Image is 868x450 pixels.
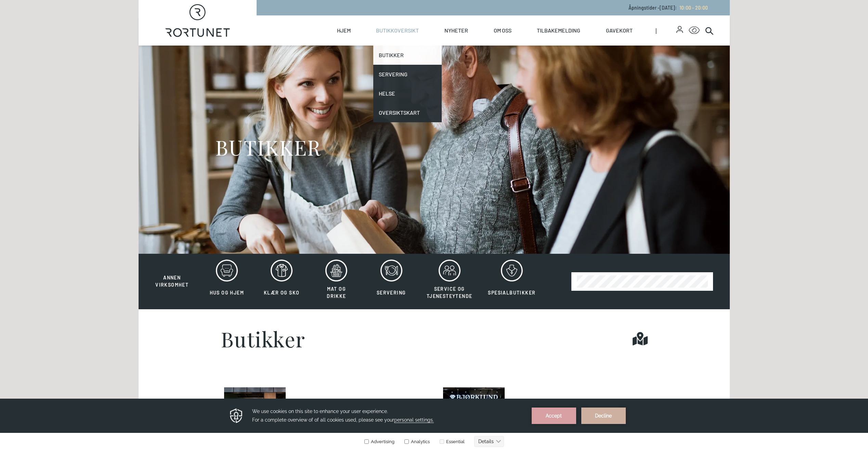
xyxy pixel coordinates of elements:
[581,9,626,25] button: Decline
[200,259,254,304] button: Hus og hjem
[606,15,633,46] a: Gavekort
[373,46,442,65] a: Butikker
[474,37,504,48] button: Details
[155,275,189,288] span: Annen virksomhet
[677,5,708,11] a: 10:00 - 20:00
[656,15,677,46] span: |
[229,9,244,25] img: Privacy reminder
[438,40,465,46] label: Essential
[689,25,700,36] button: Open Accessibility Menu
[377,290,406,296] span: Servering
[310,259,363,304] button: Mat og drikke
[537,15,580,46] a: Tilbakemelding
[403,40,430,46] label: Analytics
[252,9,523,26] h3: We use cookies on this site to enhance your user experience. For a complete overview of of all co...
[215,134,321,160] h1: BUTIKKER
[629,4,708,11] p: Åpningstider - [DATE] :
[373,84,442,103] a: Helse
[373,103,442,122] a: Oversiktskart
[440,41,444,45] input: Essential
[404,41,409,45] input: Analytics
[337,15,351,46] a: Hjem
[394,18,434,24] span: personal settings.
[532,9,576,25] button: Accept
[478,40,494,46] text: Details
[327,286,346,299] span: Mat og drikke
[376,15,419,46] a: Butikkoversikt
[427,286,472,299] span: Service og tjenesteytende
[373,65,442,84] a: Servering
[494,15,511,46] a: Om oss
[255,259,308,304] button: Klær og sko
[679,5,708,11] span: 10:00 - 20:00
[264,290,299,296] span: Klær og sko
[210,290,244,296] span: Hus og hjem
[419,259,480,304] button: Service og tjenesteytende
[488,290,535,296] span: Spesialbutikker
[365,259,418,304] button: Servering
[364,41,369,45] input: Advertising
[145,259,199,289] button: Annen virksomhet
[444,15,468,46] a: Nyheter
[364,40,394,46] label: Advertising
[221,328,306,349] h1: Butikker
[481,259,543,304] button: Spesialbutikker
